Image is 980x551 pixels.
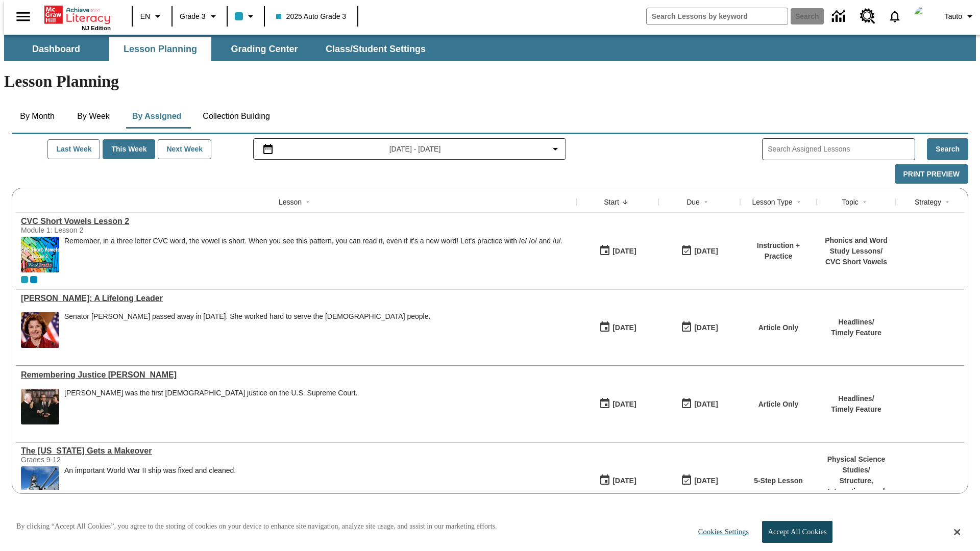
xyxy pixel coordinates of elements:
[677,318,721,337] button: 10/15/25: Last day the lesson can be accessed
[389,144,441,155] span: [DATE] - [DATE]
[124,43,197,55] span: Lesson Planning
[109,37,211,61] button: Lesson Planning
[612,474,636,487] div: [DATE]
[831,393,881,404] p: Headlines /
[793,196,805,208] button: Sort
[596,318,640,337] button: 10/15/25: First time the lesson was available
[831,404,881,415] p: Timely Feature
[596,241,640,261] button: 10/15/25: First time the lesson was available
[612,245,636,258] div: [DATE]
[16,521,497,532] p: By clicking “Accept All Cookies”, you agree to the storing of cookies on your device to enhance s...
[30,276,37,283] div: OL 2025 Auto Grade 4
[752,197,792,207] div: Lesson Type
[881,3,908,30] a: Notifications
[82,25,111,31] span: NJ Edition
[831,317,881,328] p: Headlines /
[64,466,236,475] div: An important World War II ship was fixed and cleaned.
[21,294,572,303] div: Dianne Feinstein: A Lifelong Leader
[762,521,832,543] button: Accept All Cookies
[64,389,357,397] div: [PERSON_NAME] was the first [DEMOGRAPHIC_DATA] justice on the U.S. Supreme Court.
[21,446,572,456] div: The Missouri Gets a Makeover
[21,446,572,456] a: The Missouri Gets a Makeover, Lessons
[326,43,426,55] span: Class/Student Settings
[21,226,174,234] div: Module 1: Lesson 2
[859,196,871,208] button: Sort
[44,5,111,25] a: Home
[231,43,298,55] span: Grading Center
[5,37,107,61] button: Dashboard
[596,394,640,414] button: 10/15/25: First time the lesson was available
[21,312,59,348] img: Senator Dianne Feinstein of California smiles with the U.S. flag behind her.
[21,217,572,226] a: CVC Short Vowels Lesson 2, Lessons
[687,197,700,207] div: Due
[549,143,561,155] svg: Collapse Date Range Filter
[194,104,278,129] button: Collection Building
[64,237,562,245] p: Remember, in a three letter CVC word, the vowel is short. When you see this pattern, you can read...
[941,196,953,208] button: Sort
[694,398,718,411] div: [DATE]
[176,7,224,26] button: Grade: Grade 3, Select a grade
[854,3,881,30] a: Resource Center, Will open in new tab
[612,321,636,334] div: [DATE]
[677,471,721,490] button: 10/15/25: Last day the lesson can be accessed
[831,328,881,338] p: Timely Feature
[8,2,38,32] button: Open side menu
[302,196,314,208] button: Sort
[941,7,980,26] button: Profile/Settings
[64,312,430,321] div: Senator [PERSON_NAME] passed away in [DATE]. She worked hard to serve the [DEMOGRAPHIC_DATA] people.
[64,312,430,348] div: Senator Dianne Feinstein passed away in September 2023. She worked hard to serve the American peo...
[12,104,63,129] button: By Month
[768,142,915,157] input: Search Assigned Lessons
[276,11,347,22] span: 2025 Auto Grade 3
[317,37,434,61] button: Class/Student Settings
[4,35,976,61] div: SubNavbar
[4,37,435,61] div: SubNavbar
[47,139,100,159] button: Last Week
[136,7,168,26] button: Language: EN, Select a language
[604,197,619,207] div: Start
[915,197,941,207] div: Strategy
[689,521,753,542] button: Cookies Settings
[258,143,562,155] button: Select the date range menu item
[213,37,315,61] button: Grading Center
[612,398,636,411] div: [DATE]
[954,528,960,537] button: Close
[822,475,891,508] p: Structure, Interactions, and Properties of Matter
[21,217,572,226] div: CVC Short Vowels Lesson 2
[596,471,640,490] button: 10/15/25: First time the lesson was available
[914,6,935,27] img: avatar image
[231,7,261,26] button: Class color is light blue. Change class color
[279,197,302,207] div: Lesson
[677,394,721,414] button: 10/15/25: Last day the lesson can be accessed
[927,138,968,160] button: Search
[895,164,968,184] button: Print Preview
[180,11,206,22] span: Grade 3
[842,197,859,207] div: Topic
[826,3,854,31] a: Data Center
[945,11,962,22] span: Tauto
[822,235,891,257] p: Phonics and Word Study Lessons /
[64,466,236,502] div: An important World War II ship was fixed and cleaned.
[103,139,155,159] button: This Week
[32,43,80,55] span: Dashboard
[822,257,891,267] p: CVC Short Vowels
[64,237,562,272] div: Remember, in a three letter CVC word, the vowel is short. When you see this pattern, you can read...
[4,72,976,91] h1: Lesson Planning
[21,389,59,424] img: Chief Justice Warren Burger, wearing a black robe, holds up his right hand and faces Sandra Day O...
[64,389,357,424] div: Sandra Day O'Connor was the first female justice on the U.S. Supreme Court.
[68,104,119,129] button: By Week
[758,322,799,333] p: Article Only
[21,276,28,283] div: Current Class
[158,139,211,159] button: Next Week
[21,456,174,464] div: Grades 9-12
[647,8,788,24] input: search field
[908,3,941,30] button: Select a new avatar
[21,370,572,380] div: Remembering Justice O'Connor
[694,474,718,487] div: [DATE]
